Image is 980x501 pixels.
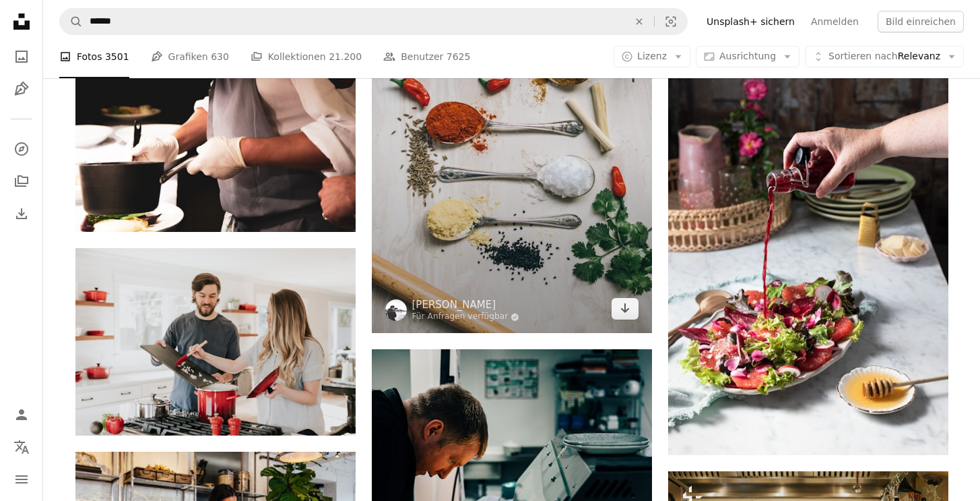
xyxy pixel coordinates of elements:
span: Ausrichtung [719,51,776,61]
button: Unsplash suchen [60,9,83,34]
span: Lizenz [637,51,667,61]
a: Unsplash+ sichern [698,11,803,32]
a: Kollektionen [8,168,35,195]
form: Finden Sie Bildmaterial auf der ganzen Webseite [59,8,688,35]
button: Visuelle Suche [655,9,687,34]
button: Ausrichtung [696,46,799,67]
a: a person pouring dressing onto a plate of salad [668,238,948,250]
a: Für Anfragen verfügbar [412,312,520,322]
a: Anmelden / Registrieren [8,401,35,428]
img: a person pouring dressing onto a plate of salad [668,34,948,455]
a: Mann assistiert kochender Frau [75,336,356,348]
button: Lizenz [614,46,690,67]
span: Relevanz [828,50,940,63]
span: 7625 [447,49,471,64]
button: Menü [8,466,35,493]
a: Fünf graue Löffel gefüllt mit verschiedenfarbigen Pulvern in der Nähe von Chili [372,117,652,129]
a: Grafiken 630 [151,35,229,78]
a: Bisherige Downloads [8,200,35,227]
span: Sortieren nach [828,51,898,61]
a: Benutzer 7625 [383,35,470,78]
button: Löschen [624,9,654,34]
a: Herunterladen [612,298,639,320]
a: Fotos [8,43,35,70]
a: Kollektionen 21.200 [251,35,362,78]
span: 630 [211,49,229,64]
button: Sortieren nachRelevanz [805,46,964,67]
a: Startseite — Unsplash [8,8,35,38]
button: Bild einreichen [878,11,964,32]
a: Anmelden [803,11,867,32]
button: Sprache [8,434,35,461]
img: Zum Profil von Calum Lewis [385,299,407,321]
a: Entdecken [8,136,35,163]
a: [PERSON_NAME] [412,298,520,312]
img: Mann assistiert kochender Frau [75,248,356,435]
span: 21.200 [329,49,362,64]
a: Grafiken [8,76,35,102]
